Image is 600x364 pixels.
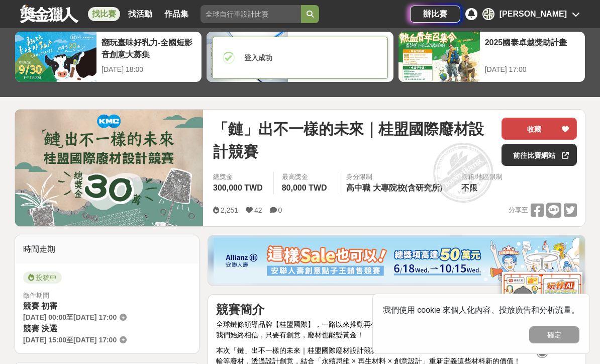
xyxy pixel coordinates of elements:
[213,172,265,182] span: 總獎金
[373,184,443,192] span: 大專院校(含研究所)
[499,8,567,20] div: [PERSON_NAME]
[485,37,580,59] div: 2025國泰卓越獎助計畫
[244,51,272,65] h2: 登入成功
[282,172,330,182] span: 最高獎金
[66,336,73,344] span: 至
[410,6,460,23] a: 辦比賽
[102,64,196,75] div: [DATE] 18:00
[23,271,62,284] span: 投稿中
[124,7,156,21] a: 找活動
[346,184,370,192] span: 高中職
[73,313,117,321] span: [DATE] 17:00
[214,238,579,283] img: dcc59076-91c0-4acb-9c6b-a1d413182f46.png
[216,331,364,339] span: 我們始終相信，只要有創意，廢材也能變黃金！
[15,31,202,82] a: 翻玩臺味好乳力-全國短影音創意大募集[DATE] 18:00
[254,206,262,214] span: 42
[23,324,57,333] span: 競賽 決選
[216,320,434,328] span: 全球鏈條領導品牌【桂盟國際】，一路以來推動再生經濟與綠色製程，
[160,7,192,21] a: 作品集
[206,31,393,82] a: 2025 康寧創星家 - 創新應用競賽[DATE] 16:00
[213,118,493,163] span: 「鏈」出不一樣的未來｜桂盟國際廢材設計競賽
[502,144,577,166] a: 前往比賽網站
[23,292,49,299] span: 徵件期間
[73,336,117,344] span: [DATE] 17:00
[23,302,57,310] span: 競賽 初審
[383,306,579,314] span: 我們使用 cookie 來個人化內容、投放廣告和分析流量。
[278,206,282,214] span: 0
[346,172,445,182] div: 身分限制
[88,7,120,21] a: 找比賽
[15,110,203,226] img: Cover Image
[502,272,582,339] img: d2146d9a-e6f6-4337-9592-8cefde37ba6b.png
[509,203,528,218] span: 分享至
[15,235,199,263] div: 時間走期
[102,37,196,59] div: 翻玩臺味好乳力-全國短影音創意大募集
[529,326,579,343] button: 確定
[23,313,66,321] span: [DATE] 00:00
[482,8,494,20] div: 張
[201,5,301,23] input: 全球自行車設計比賽
[213,184,263,192] span: 300,000 TWD
[23,336,66,344] span: [DATE] 15:00
[216,303,264,316] strong: 競賽簡介
[66,313,73,321] span: 至
[282,184,327,192] span: 80,000 TWD
[502,118,577,140] button: 收藏
[485,64,580,75] div: [DATE] 17:00
[398,31,585,82] a: 2025國泰卓越獎助計畫[DATE] 17:00
[221,206,238,214] span: 2,251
